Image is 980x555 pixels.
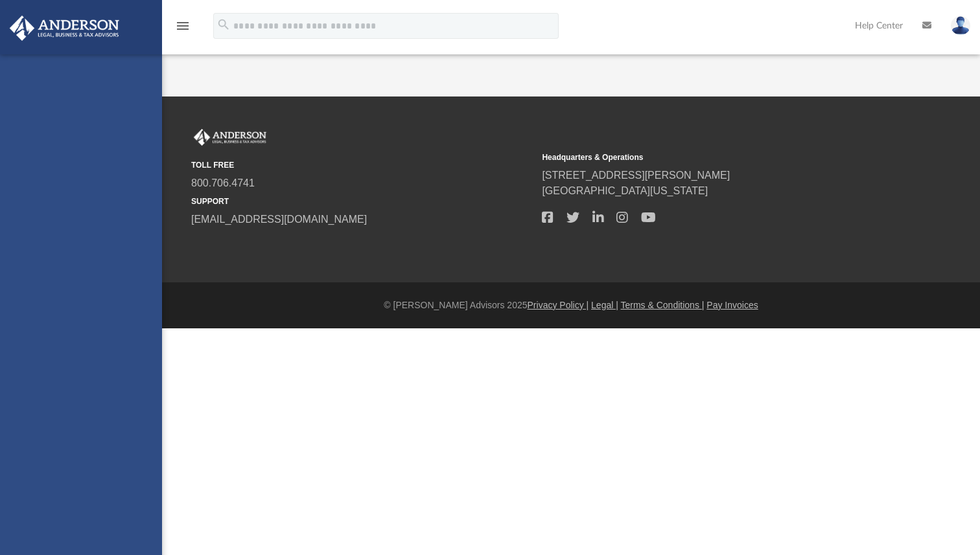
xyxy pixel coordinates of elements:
a: menu [175,25,191,34]
a: [STREET_ADDRESS][PERSON_NAME] [542,170,730,181]
a: Pay Invoices [706,300,758,310]
a: Terms & Conditions | [621,300,705,310]
i: menu [175,18,191,34]
small: Headquarters & Operations [542,152,883,163]
a: [EMAIL_ADDRESS][DOMAIN_NAME] [191,214,367,225]
a: Legal | [591,300,618,310]
small: SUPPORT [191,196,533,207]
i: search [216,17,231,32]
img: User Pic [951,16,970,35]
img: Anderson Advisors Platinum Portal [6,16,123,41]
a: [GEOGRAPHIC_DATA][US_STATE] [542,185,708,196]
a: Privacy Policy | [528,300,589,310]
small: TOLL FREE [191,159,533,171]
a: 800.706.4741 [191,177,255,188]
img: Anderson Advisors Platinum Portal [191,129,269,146]
div: © [PERSON_NAME] Advisors 2025 [162,299,980,312]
